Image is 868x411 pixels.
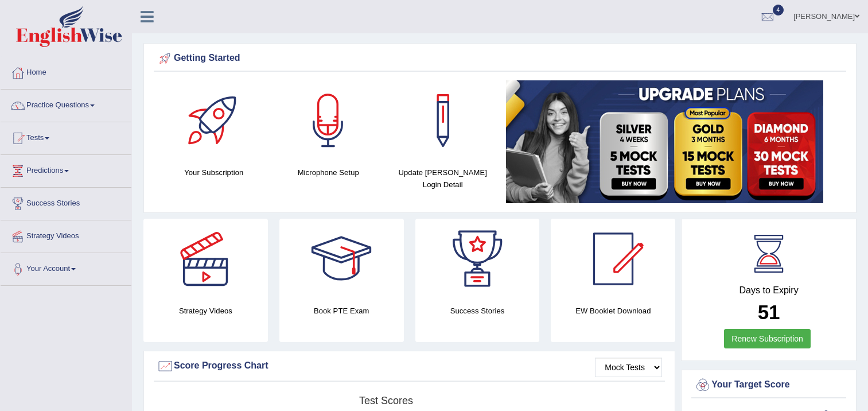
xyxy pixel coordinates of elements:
div: Your Target Score [694,377,843,394]
h4: Update [PERSON_NAME] Login Detail [391,166,495,191]
a: Home [1,57,131,86]
span: 4 [773,5,784,15]
h4: Book PTE Exam [279,305,404,317]
a: Success Stories [1,188,131,216]
b: 51 [758,301,780,323]
a: Strategy Videos [1,220,131,249]
h4: Days to Expiry [694,285,843,296]
h4: Your Subscription [162,166,266,179]
div: Getting Started [157,50,843,67]
div: Score Progress Chart [157,358,662,375]
img: small5.jpg [506,80,823,203]
a: Renew Subscription [724,329,811,348]
a: Practice Questions [1,90,131,118]
a: Tests [1,122,131,151]
tspan: Test scores [359,395,413,406]
a: Your Account [1,253,131,282]
h4: Success Stories [415,305,540,317]
h4: EW Booklet Download [551,305,675,317]
a: Predictions [1,155,131,184]
h4: Strategy Videos [143,305,268,317]
h4: Microphone Setup [277,166,380,179]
